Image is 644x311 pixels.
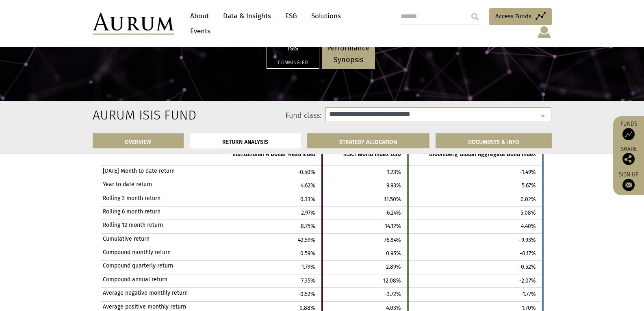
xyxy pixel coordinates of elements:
img: Aurum [93,13,174,35]
td: -2.07% [408,274,543,287]
td: -0.52% [212,288,322,301]
td: -0.50% [212,165,322,179]
th: Institutional A Dollar Restricted [212,148,322,165]
th: Bloomberg Global Aggregate Bond Index [408,148,543,165]
td: 5.67% [408,179,543,193]
td: 12.08% [322,274,408,287]
h5: Commingled [272,60,314,65]
p: Performance Synopsis [327,42,370,66]
h2: Aurum Isis Fund [93,107,159,123]
td: 0.59% [212,247,322,261]
td: 76.84% [322,233,408,247]
th: Rolling 3 month return [101,193,212,206]
td: 6.24% [322,206,408,220]
td: 2.97% [212,206,322,220]
a: About [186,9,213,24]
td: 4.62% [212,179,322,193]
td: 42.59% [212,233,322,247]
th: Rolling 6 month return [101,206,212,220]
th: Average negative monthly return [101,288,212,301]
span: Access Funds [495,11,531,21]
a: DOCUMENTS & INFO [436,133,552,148]
td: 2.89% [322,261,408,274]
a: Solutions [307,9,345,24]
a: Access Funds [489,8,552,25]
th: Compound annual return [101,274,212,287]
a: Events [186,24,210,39]
td: -1.77% [408,288,543,301]
td: -1.49% [408,165,543,179]
td: 1.23% [322,165,408,179]
a: Funds [617,120,640,140]
td: -0.17% [408,247,543,261]
img: account-icon.svg [537,25,552,39]
td: 0.33% [212,193,322,206]
th: Compound monthly return [101,247,212,261]
td: 14.12% [322,220,408,233]
div: Share [617,146,640,165]
td: 1.79% [212,261,322,274]
img: Access Funds [622,128,635,140]
td: -9.93% [408,233,543,247]
th: Cumulative return [101,233,212,247]
td: 4.40% [408,220,543,233]
td: 0.02% [408,193,543,206]
input: Submit [467,9,483,25]
td: -0.52% [408,261,543,274]
td: 0.95% [322,247,408,261]
label: Fund class: [171,111,322,121]
img: Sign up to our newsletter [622,179,635,191]
a: ESG [281,9,301,24]
th: [DATE] Month to date return [101,165,212,179]
a: Data & Insights [219,9,275,24]
td: 5.08% [408,206,543,220]
td: 11.50% [322,193,408,206]
a: OVERVIEW [93,133,184,148]
a: Sign up [617,171,640,191]
th: Year to date return [101,179,212,193]
td: 8.75% [212,220,322,233]
td: 9.93% [322,179,408,193]
td: -3.72% [322,288,408,301]
th: Rolling 12 month return [101,220,212,233]
th: Compound quarterly return [101,261,212,274]
img: Share this post [622,153,635,165]
a: STRATEGY ALLOCATION [307,133,429,148]
th: MSCI World Index USD [322,148,408,165]
td: 7.35% [212,274,322,287]
p: Isis [272,42,314,54]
